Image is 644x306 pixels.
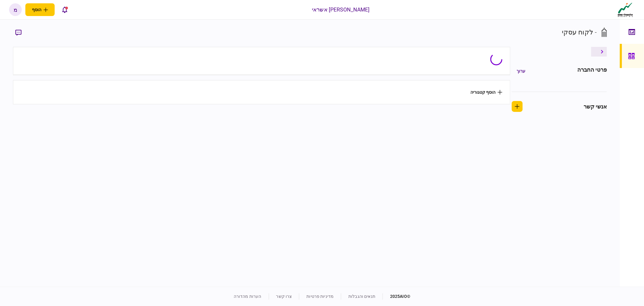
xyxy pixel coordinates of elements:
[312,6,370,14] div: [PERSON_NAME] אשראי
[470,90,502,95] button: הוסף קטגוריה
[25,3,55,16] button: פתח תפריט להוספת לקוח
[276,294,292,299] a: צרו קשר
[9,3,22,16] button: מ
[58,3,71,16] button: פתח רשימת התראות
[584,103,607,111] div: אנשי קשר
[617,2,634,17] img: client company logo
[562,27,597,37] div: - לקוח עסקי
[383,293,410,300] div: © 2025 AIO
[348,294,375,299] a: תנאים והגבלות
[306,294,334,299] a: מדיניות פרטיות
[577,66,607,76] div: פרטי החברה
[234,294,261,299] a: הערות מהדורה
[512,66,530,76] button: ערוך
